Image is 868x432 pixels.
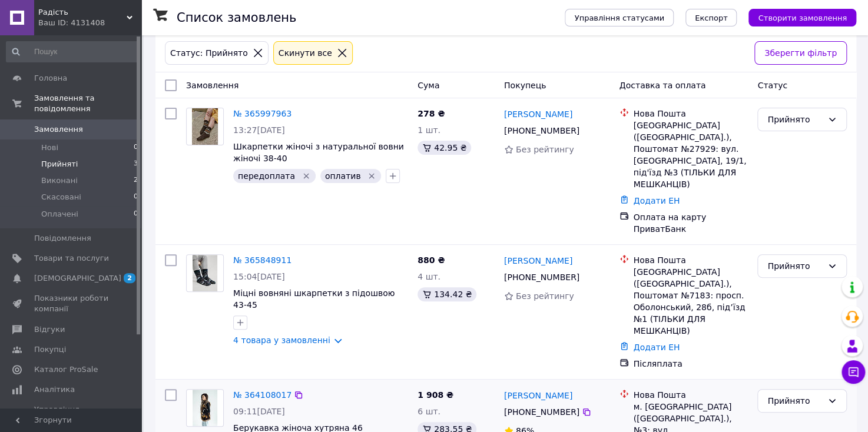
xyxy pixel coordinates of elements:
[41,159,78,170] span: Прийняті
[516,145,574,154] span: Без рейтингу
[34,233,91,244] span: Повідомлення
[192,108,218,145] img: Фото товару
[502,404,582,420] div: [PHONE_NUMBER]
[502,122,582,139] div: [PHONE_NUMBER]
[685,9,737,26] button: Експорт
[767,260,823,273] div: Прийнято
[418,109,445,118] span: 278 ₴
[233,109,291,118] a: № 365997963
[34,384,75,395] span: Аналітика
[502,269,582,285] div: [PHONE_NUMBER]
[6,41,139,62] input: Пошук
[186,254,224,292] a: Фото товару
[34,253,109,264] span: Товари та послуги
[233,407,285,416] span: 09:11[DATE]
[418,81,439,90] span: Cума
[695,14,728,22] span: Експорт
[737,12,856,22] a: Створити замовлення
[634,343,680,352] a: Додати ЕН
[238,171,295,181] span: передоплата
[134,175,138,186] span: 2
[634,108,748,119] div: Нова Пошта
[634,358,748,370] div: Післяплата
[504,108,572,120] a: [PERSON_NAME]
[418,390,453,400] span: 1 908 ₴
[504,81,546,90] span: Покупець
[754,41,847,65] button: Зберегти фільтр
[504,390,572,401] a: [PERSON_NAME]
[764,46,837,59] span: Зберегти фільтр
[634,119,748,190] div: [GEOGRAPHIC_DATA] ([GEOGRAPHIC_DATA].), Поштомат №27929: вул. [GEOGRAPHIC_DATA], 19/1, під'їзд №3...
[367,171,376,181] svg: Видалити мітку
[233,125,285,135] span: 13:27[DATE]
[186,81,238,90] span: Замовлення
[233,272,285,281] span: 15:04[DATE]
[41,175,78,186] span: Виконані
[767,394,823,407] div: Прийнято
[41,142,58,153] span: Нові
[504,255,572,267] a: [PERSON_NAME]
[634,196,680,205] a: Додати ЕН
[41,209,78,220] span: Оплачені
[748,9,856,26] button: Створити замовлення
[634,254,748,266] div: Нова Пошта
[619,81,706,90] span: Доставка та оплата
[565,9,674,26] button: Управління статусами
[34,293,109,314] span: Показники роботи компанії
[34,124,83,135] span: Замовлення
[302,171,311,181] svg: Видалити мітку
[34,404,109,426] span: Управління сайтом
[516,291,574,301] span: Без рейтингу
[418,407,440,416] span: 6 шт.
[233,255,291,265] a: № 365848911
[38,18,141,28] div: Ваш ID: 4131408
[34,273,121,284] span: [DEMOGRAPHIC_DATA]
[134,159,138,170] span: 3
[418,287,476,301] div: 134.42 ₴
[758,14,847,22] span: Створити замовлення
[325,171,361,181] span: оплатив
[276,46,334,59] div: Cкинути все
[193,255,217,291] img: Фото товару
[634,211,748,235] div: Оплата на карту ПриватБанк
[34,73,67,84] span: Головна
[134,142,138,153] span: 0
[233,288,395,310] a: Міцні вовняні шкарпетки з підошвою 43-45
[124,273,135,283] span: 2
[186,108,224,145] a: Фото товару
[177,11,296,25] h1: Список замовлень
[134,192,138,202] span: 0
[418,255,445,265] span: 880 ₴
[418,125,440,135] span: 1 шт.
[574,14,664,22] span: Управління статусами
[233,335,330,345] a: 4 товара у замовленні
[757,81,787,90] span: Статус
[842,360,865,384] button: Чат з покупцем
[34,93,141,114] span: Замовлення та повідомлення
[233,390,291,400] a: № 364108017
[767,113,823,126] div: Прийнято
[233,142,404,163] a: Шкарпетки жіночі з натуральної вовни жіночі 38-40
[418,272,440,281] span: 4 шт.
[38,7,127,18] span: Радість
[34,364,98,375] span: Каталог ProSale
[34,344,66,355] span: Покупці
[134,209,138,220] span: 0
[634,266,748,337] div: [GEOGRAPHIC_DATA] ([GEOGRAPHIC_DATA].), Поштомат №7183: просп. Оболонський, 28б, під’їзд №1 (ТІЛЬ...
[186,389,224,427] a: Фото товару
[168,46,250,59] div: Статус: Прийнято
[193,390,217,426] img: Фото товару
[34,324,65,335] span: Відгуки
[634,389,748,401] div: Нова Пошта
[41,192,81,202] span: Скасовані
[418,141,471,155] div: 42.95 ₴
